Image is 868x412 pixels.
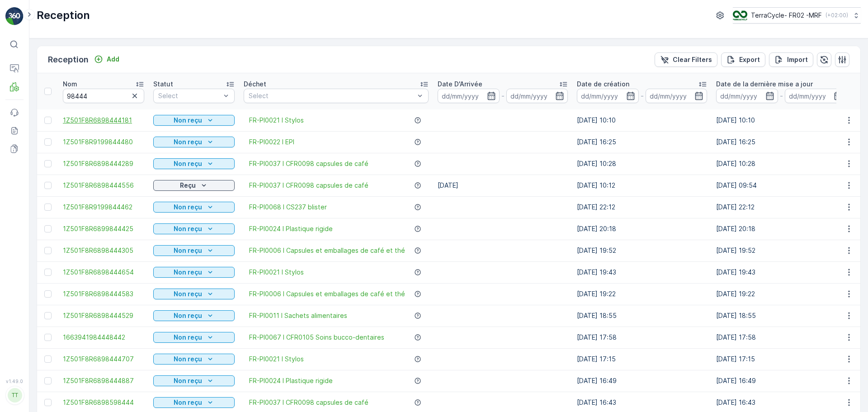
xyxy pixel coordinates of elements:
button: Add [90,54,123,65]
a: 1Z501F8R6898444654 [63,268,144,277]
a: 1Z501F8R9199844480 [63,137,144,147]
p: Select [249,91,415,100]
p: Import [787,55,808,64]
td: [DATE] 19:52 [712,240,851,261]
button: TT [5,386,24,405]
td: [DATE] 17:58 [572,327,712,348]
button: Non reçu [153,397,235,408]
p: Add [107,55,119,64]
p: - [780,90,783,101]
p: Reception [48,53,89,66]
p: TerraCycle- FR02 -MRF [751,11,822,20]
a: FR-PI0006 I Capsules et emballages de café et thé [249,289,405,298]
div: Toggle Row Selected [44,355,52,363]
input: dd/mm/yyyy [577,89,639,103]
p: Select [158,91,221,100]
p: Date D'Arrivée [438,80,482,89]
td: [DATE] 19:52 [572,240,712,261]
div: Toggle Row Selected [44,247,52,254]
a: FR-PI0006 I Capsules et emballages de café et thé [249,246,405,255]
td: [DATE] 18:55 [572,305,712,327]
p: Non reçu [174,398,202,407]
button: TerraCycle- FR02 -MRF(+02:00) [733,7,861,24]
p: Non reçu [174,311,202,320]
td: [DATE] 18:55 [712,305,851,327]
span: 1Z501F8R6898444556 [63,181,144,190]
a: 1Z501F8R6898598444 [63,398,144,407]
div: Toggle Row Selected [44,138,52,146]
div: Toggle Row Selected [44,269,52,276]
span: 1663941984448442 [63,333,144,342]
td: [DATE] [433,175,572,196]
a: FR-PI0067 I CFR0105 Soins bucco-dentaires [249,333,384,342]
a: FR-PI0068 I CS237 blister [249,203,327,212]
button: Non reçu [153,223,235,234]
a: FR-PI0037 I CFR0098 capsules de café [249,181,368,190]
a: FR-PI0024 I Plastique rigide [249,376,333,385]
p: Non reçu [174,355,202,364]
td: [DATE] 09:54 [712,175,851,196]
button: Non reçu [153,158,235,169]
input: dd/mm/yyyy [438,89,500,103]
p: Clear Filters [673,55,712,64]
td: [DATE] 19:43 [572,261,712,283]
a: 1Z501F8R6898444289 [63,159,144,168]
p: Non reçu [174,159,202,168]
div: Toggle Row Selected [44,399,52,406]
a: FR-PI0037 I CFR0098 capsules de café [249,398,368,407]
p: - [501,90,505,101]
span: FR-PI0022 I EPI [249,137,294,147]
p: Déchet [244,80,266,89]
a: 1Z501F8R6899844425 [63,224,144,233]
a: FR-PI0021 I Stylos [249,116,304,125]
button: Non reçu [153,202,235,213]
a: FR-PI0021 I Stylos [249,268,304,277]
p: Non reçu [174,376,202,385]
button: Clear Filters [655,52,717,67]
td: [DATE] 17:15 [712,348,851,370]
a: FR-PI0037 I CFR0098 capsules de café [249,159,368,168]
p: Non reçu [174,203,202,212]
p: Reception [37,8,90,23]
p: Non reçu [174,116,202,125]
p: Non reçu [174,289,202,298]
a: FR-PI0021 I Stylos [249,355,304,364]
div: Toggle Row Selected [44,182,52,189]
p: Non reçu [174,224,202,233]
button: Non reçu [153,375,235,386]
p: Date de création [577,80,629,89]
div: TT [8,388,22,403]
div: Toggle Row Selected [44,225,52,232]
button: Non reçu [153,137,235,147]
a: FR-PI0024 I Plastique rigide [249,224,333,233]
button: Non reçu [153,115,235,126]
p: Date de la dernière mise a jour [716,80,813,89]
a: 1Z501F8R6898444529 [63,311,144,320]
img: terracycle.png [733,10,747,20]
td: [DATE] 19:43 [712,261,851,283]
div: Toggle Row Selected [44,334,52,341]
a: 1Z501F8R6898444583 [63,289,144,298]
div: Toggle Row Selected [44,204,52,211]
button: Import [769,52,813,67]
td: [DATE] 19:22 [572,283,712,305]
div: Toggle Row Selected [44,377,52,384]
td: [DATE] 10:12 [572,175,712,196]
p: Statut [153,80,173,89]
td: [DATE] 16:25 [712,131,851,153]
button: Export [721,52,765,67]
button: Non reçu [153,267,235,278]
a: FR-PI0011 I Sachets alimentaires [249,311,347,320]
a: 1Z501F8R6898444887 [63,376,144,385]
td: [DATE] 10:28 [712,153,851,175]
